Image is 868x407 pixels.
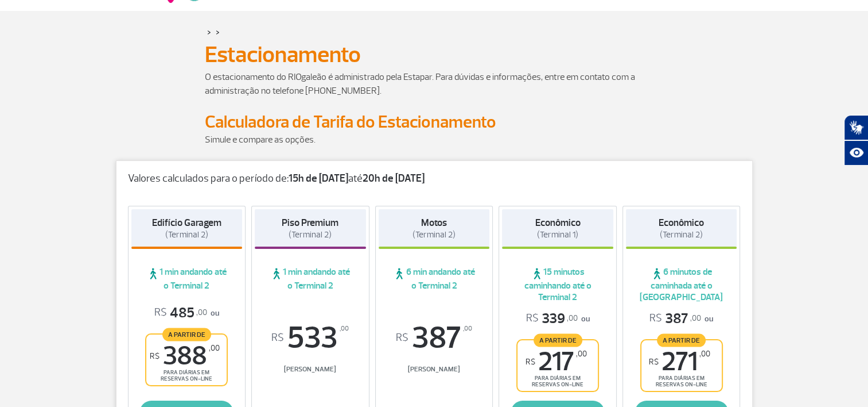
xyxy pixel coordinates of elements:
[152,217,221,229] strong: Edifício Garagem
[282,217,338,229] strong: Piso Premium
[576,349,587,359] sup: ,00
[150,343,220,369] span: 388
[289,229,332,240] span: (Terminal 2)
[412,229,456,240] span: (Terminal 2)
[526,310,578,328] span: 339
[207,25,211,39] a: >
[660,229,703,240] span: (Terminal 2)
[657,333,706,347] span: A partir de
[649,310,713,328] p: ou
[379,266,490,291] span: 6 min andando até o Terminal 2
[162,328,211,341] span: A partir de
[165,229,208,240] span: (Terminal 2)
[154,304,207,322] span: 485
[421,217,447,229] strong: Motos
[289,172,348,185] strong: 15h de [DATE]
[526,349,587,375] span: 217
[534,333,582,347] span: A partir de
[255,266,366,291] span: 1 min andando até o Terminal 2
[255,322,366,354] span: 533
[502,266,613,303] span: 15 minutos caminhando até o Terminal 2
[150,351,159,361] sup: R$
[651,375,712,388] span: para diárias em reservas on-line
[154,304,219,322] p: ou
[205,133,664,147] p: Simule e compare as opções.
[271,332,284,344] sup: R$
[396,332,408,344] sup: R$
[526,310,590,328] p: ou
[156,369,217,382] span: para diárias em reservas on-line
[844,115,868,166] div: Plugin de acessibilidade da Hand Talk.
[537,229,578,240] span: (Terminal 1)
[844,115,868,140] button: Abrir tradutor de língua de sinais.
[699,349,710,359] sup: ,00
[659,217,704,229] strong: Econômico
[216,25,220,39] a: >
[205,70,664,98] p: O estacionamento do RIOgaleão é administrado pela Estapar. Para dúvidas e informações, entre em c...
[844,140,868,166] button: Abrir recursos assistivos.
[379,365,490,374] span: [PERSON_NAME]
[526,357,535,367] sup: R$
[340,322,349,335] sup: ,00
[255,365,366,374] span: [PERSON_NAME]
[205,112,664,133] h2: Calculadora de Tarifa do Estacionamento
[535,217,581,229] strong: Econômico
[463,322,472,335] sup: ,00
[379,322,490,354] span: 387
[363,172,425,185] strong: 20h de [DATE]
[128,172,741,185] p: Valores calculados para o período de: até
[209,343,220,353] sup: ,00
[131,266,243,291] span: 1 min andando até o Terminal 2
[205,45,664,64] h1: Estacionamento
[649,357,659,367] sup: R$
[649,349,710,375] span: 271
[649,310,701,328] span: 387
[527,375,588,388] span: para diárias em reservas on-line
[626,266,737,303] span: 6 minutos de caminhada até o [GEOGRAPHIC_DATA]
